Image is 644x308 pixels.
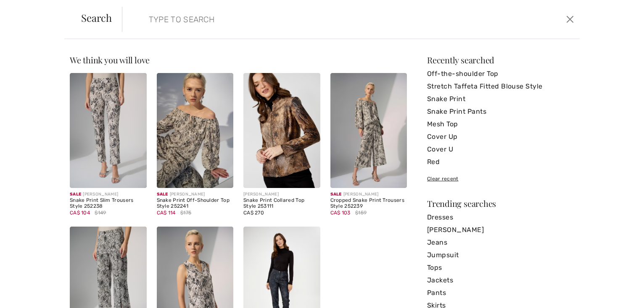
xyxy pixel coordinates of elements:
a: Red [427,156,574,168]
div: Recently searched [427,56,574,64]
span: $159 [355,209,367,217]
a: Jumpsuit [427,249,574,261]
span: Help [19,6,36,13]
div: Snake Print Slim Trousers Style 252238 [70,198,147,209]
div: [PERSON_NAME] [243,191,320,198]
a: Cover U [427,143,574,156]
a: Off-the-shoulder Top [427,68,574,80]
span: Sale [70,192,81,197]
a: Dresses [427,211,574,224]
span: $175 [180,209,191,217]
a: Jeans [427,236,574,249]
a: Jackets [427,274,574,287]
div: [PERSON_NAME] [330,191,407,198]
img: Snake Print Slim Trousers Style 252238. Beige/multi [70,73,147,188]
span: CA$ 104 [70,210,90,216]
a: Mesh Top [427,118,574,131]
a: Tops [427,261,574,274]
img: Cropped Snake Print Trousers Style 252239. Beige/multi [330,73,407,188]
span: Sale [157,192,168,197]
a: [PERSON_NAME] [427,224,574,236]
span: Sale [330,192,342,197]
span: Search [81,13,112,23]
div: Snake Print Off-Shoulder Top Style 252241 [157,198,234,209]
a: Cover Up [427,131,574,143]
div: Clear recent [427,175,574,183]
a: Pants [427,287,574,299]
span: CA$ 270 [243,210,264,216]
div: [PERSON_NAME] [157,191,234,198]
img: Snake Print Collared Top Style 253111. Brown/Black [243,73,320,188]
span: We think you will love [70,54,150,65]
a: Stretch Taffeta Fitted Blouse Style [427,80,574,93]
a: Snake Print Pants [427,105,574,118]
div: Cropped Snake Print Trousers Style 252239 [330,198,407,209]
button: Close [564,13,576,26]
img: Snake Print Off-Shoulder Top Style 252241. Beige/multi [157,73,234,188]
a: Snake Print [427,93,574,105]
span: CA$ 103 [330,210,351,216]
span: $149 [95,209,106,217]
input: TYPE TO SEARCH [143,7,458,32]
span: CA$ 114 [157,210,176,216]
div: Snake Print Collared Top Style 253111 [243,198,320,209]
div: [PERSON_NAME] [70,191,147,198]
div: Trending searches [427,199,574,208]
